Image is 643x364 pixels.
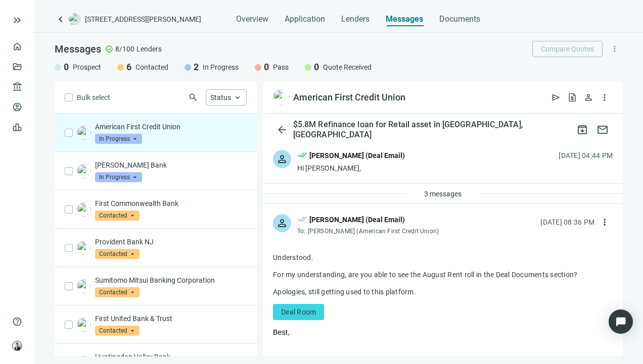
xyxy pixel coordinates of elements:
img: avatar [13,341,22,350]
img: deal-logo [69,13,81,25]
button: more_vert [607,41,623,57]
span: keyboard_arrow_up [233,93,242,102]
button: request_quote [564,89,580,106]
span: Documents [439,14,480,24]
span: Contacted [95,326,140,336]
span: send [551,92,561,102]
span: Contacted [95,249,140,259]
span: 8/100 [115,44,134,54]
div: To: [297,227,441,235]
span: person [276,153,288,165]
img: 1a5e1fec-c6c2-492d-9aae-d148fb9ff329 [77,318,91,332]
div: $5.8M Refinance loan for Retail asset in [GEOGRAPHIC_DATA], [GEOGRAPHIC_DATA] [291,120,572,140]
span: search [188,92,198,102]
span: Pass [273,62,289,72]
span: done_all [297,214,307,227]
a: keyboard_arrow_left [55,13,67,25]
span: more_vert [600,217,610,227]
img: 82f4a928-dcac-4ffd-ac27-1e1505a6baaf [273,89,289,106]
span: 2 [194,61,199,73]
button: archive [572,120,592,140]
span: more_vert [600,92,610,102]
div: American First Credit Union [293,91,405,103]
button: mail [592,120,613,140]
p: American First Credit Union [95,122,247,132]
img: 82f4a928-dcac-4ffd-ac27-1e1505a6baaf [77,126,91,140]
span: archive [576,124,588,136]
span: mail [596,124,609,136]
img: 51bf7309-c43e-4b21-845f-5c091e243190 [77,279,91,293]
span: 6 [126,61,131,73]
span: more_vert [610,44,619,54]
div: Open Intercom Messenger [609,309,633,334]
p: [PERSON_NAME] Bank [95,160,247,170]
p: First United Bank & Trust [95,314,247,324]
p: First Commonwealth Bank [95,198,247,209]
span: Lenders [341,14,370,24]
span: person [583,92,593,102]
span: In Progress [203,62,239,72]
button: 3 messages [416,186,470,202]
span: Overview [236,14,268,24]
span: check_circle [105,45,113,53]
span: Contacted [95,287,140,297]
span: person [276,217,288,229]
span: [STREET_ADDRESS][PERSON_NAME] [85,14,201,24]
p: Sumitomo Mitsui Banking Corporation [95,275,247,285]
span: Application [285,14,325,24]
p: Huntingdon Valley Bank [95,352,247,362]
button: person [580,89,596,106]
span: Contacted [95,211,140,221]
span: done_all [297,150,307,163]
span: request_quote [567,92,577,102]
span: Messages [55,43,101,55]
p: Provident Bank NJ [95,237,247,247]
img: bd74671a-ab9e-4e33-85a1-342798dc9eac [77,202,91,217]
span: [PERSON_NAME] (American First Credit Union) [308,228,439,235]
span: 0 [264,61,269,73]
button: more_vert [596,89,613,106]
div: [PERSON_NAME] (Deal Email) [309,214,405,225]
button: send [548,89,564,106]
span: Bulk select [77,92,110,103]
span: account_balance [12,82,19,92]
span: arrow_back [276,124,288,136]
span: Contacted [135,62,168,72]
span: 3 messages [424,190,462,198]
button: Compare Quotes [532,41,603,57]
div: [DATE] 04:44 PM [559,150,613,161]
span: In Progress [95,134,142,144]
img: cfb1fe78-ca09-4394-a773-17c33962ab1f.png [77,241,91,255]
span: In Progress [95,172,142,182]
span: Prospect [73,62,101,72]
img: 8e56fedc-3017-4321-b36b-d2c81fde944e [77,164,91,178]
button: keyboard_double_arrow_right [11,14,23,26]
div: Hi [PERSON_NAME], [297,163,405,173]
span: Status [210,93,231,101]
span: help [12,317,22,327]
span: Quote Received [323,62,372,72]
span: 0 [64,61,69,73]
div: [DATE] 08:36 PM [540,217,594,228]
button: more_vert [596,214,613,230]
span: Lenders [136,44,162,54]
div: [PERSON_NAME] (Deal Email) [309,150,405,161]
span: 0 [314,61,319,73]
span: Messages [386,14,423,24]
button: arrow_back [273,120,291,140]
